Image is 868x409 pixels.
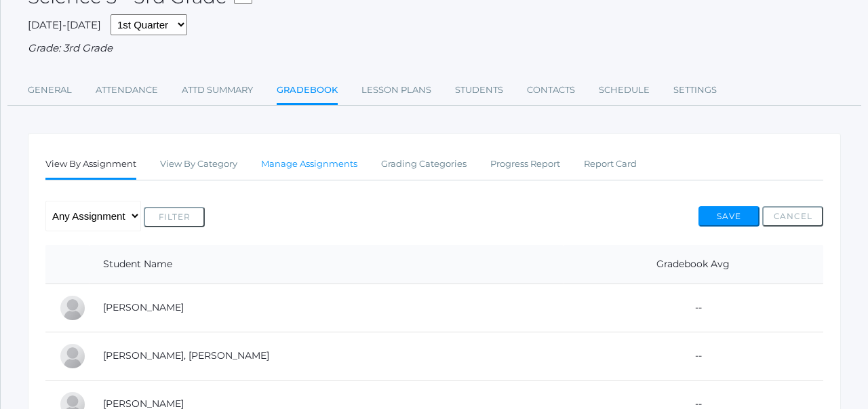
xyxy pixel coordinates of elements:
a: View By Category [160,151,237,178]
th: Student Name [90,245,564,284]
td: -- [564,332,823,380]
a: Attendance [96,77,158,104]
button: Save [698,206,759,227]
div: Elijah Benzinger-Stephens [59,294,86,322]
span: [DATE]-[DATE] [28,18,101,31]
td: -- [564,284,823,332]
a: [PERSON_NAME], [PERSON_NAME] [103,349,269,362]
a: Manage Assignments [261,151,357,178]
a: Lesson Plans [361,77,431,104]
a: [PERSON_NAME] [103,301,184,313]
button: Cancel [762,206,823,227]
div: Ryder Hardisty [59,343,86,370]
a: Progress Report [490,151,560,178]
a: View By Assignment [45,151,136,180]
a: General [28,77,72,104]
th: Gradebook Avg [564,245,823,284]
button: Filter [144,207,205,227]
a: Report Card [584,151,637,178]
a: Schedule [599,77,650,104]
a: Gradebook [277,77,338,106]
div: Grade: 3rd Grade [28,41,841,56]
a: Attd Summary [182,77,253,104]
a: Grading Categories [381,151,467,178]
a: Settings [673,77,717,104]
a: Students [455,77,503,104]
a: Contacts [527,77,575,104]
